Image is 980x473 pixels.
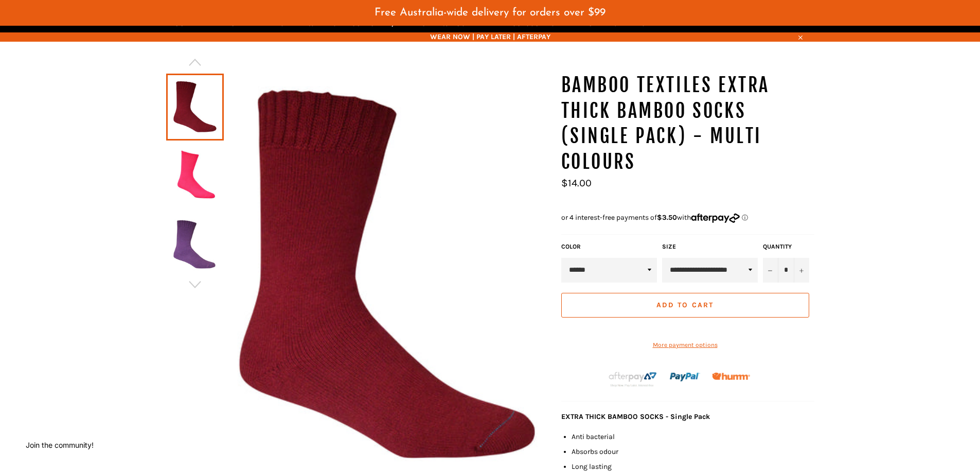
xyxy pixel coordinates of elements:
button: Reduce item quantity by one [763,258,778,283]
label: Size [662,242,758,251]
img: Humm_core_logo_RGB-01_300x60px_small_195d8312-4386-4de7-b182-0ef9b6303a37.png [712,373,750,380]
button: Increase item quantity by one [794,258,809,283]
span: Add to Cart [656,301,714,309]
strong: EXTRA THICK BAMBOO SOCKS - Single Pack [561,412,710,421]
h1: Bamboo Textiles Extra Thick Bamboo Socks (Single Pack) - Multi Colours [561,73,814,174]
a: More payment options [561,341,809,349]
li: Absorbs odour [572,447,814,457]
button: Join the community! [26,441,94,449]
img: Bamboo Textiles Extra Thick Bamboo Socks (Single Pack) - Multi Colours - Workin' Gear [171,148,219,204]
li: Anti bacterial [572,432,814,442]
label: Quantity [763,242,809,251]
img: Afterpay-Logo-on-dark-bg_large.png [608,371,658,388]
span: WEAR NOW | PAY LATER | AFTERPAY [166,32,814,42]
span: Free Australia-wide delivery for orders over $99 [375,7,605,18]
img: Bamboo Textiles Extra Thick Bamboo Socks (Single Pack) - Multi Colours - Workin' Gear [171,217,219,273]
li: Long lasting [572,462,814,471]
label: Color [561,242,657,251]
span: $14.00 [561,177,592,189]
img: paypal.png [670,362,700,392]
button: Add to Cart [561,293,809,318]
